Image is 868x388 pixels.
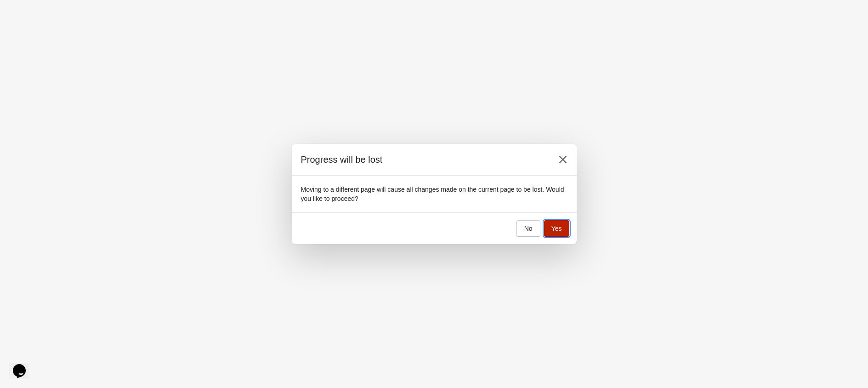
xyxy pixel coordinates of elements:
button: No [516,220,540,237]
h2: Progress will be lost [301,153,545,166]
button: Yes [544,220,569,237]
section: Moving to a different page will cause all changes made on the current page to be lost. Would you ... [292,176,577,212]
span: No [524,225,533,232]
span: Yes [551,225,562,232]
iframe: chat widget [9,351,39,379]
